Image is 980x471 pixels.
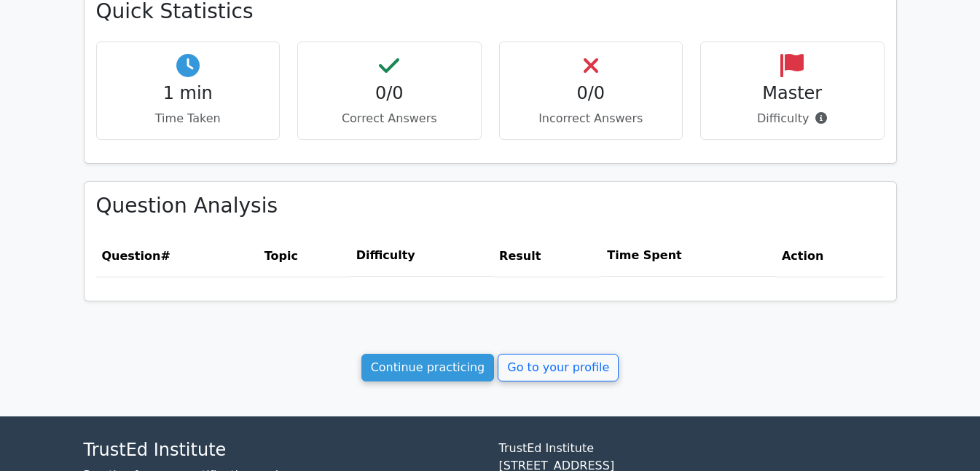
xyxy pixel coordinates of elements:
[498,354,619,381] a: Go to your profile
[109,83,268,104] h4: 1 min
[511,110,671,127] p: Incorrect Answers
[259,235,350,277] th: Topic
[310,110,469,127] p: Correct Answers
[361,354,495,381] a: Continue practicing
[713,83,872,104] h4: Master
[109,110,268,127] p: Time Taken
[96,235,259,277] th: #
[511,83,671,104] h4: 0/0
[84,440,482,461] h4: TrustEd Institute
[493,235,601,277] th: Result
[776,235,885,277] th: Action
[350,235,493,277] th: Difficulty
[601,235,776,277] th: Time Spent
[713,110,872,127] p: Difficulty
[96,194,885,218] h3: Question Analysis
[310,83,469,104] h4: 0/0
[102,249,161,263] span: Question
